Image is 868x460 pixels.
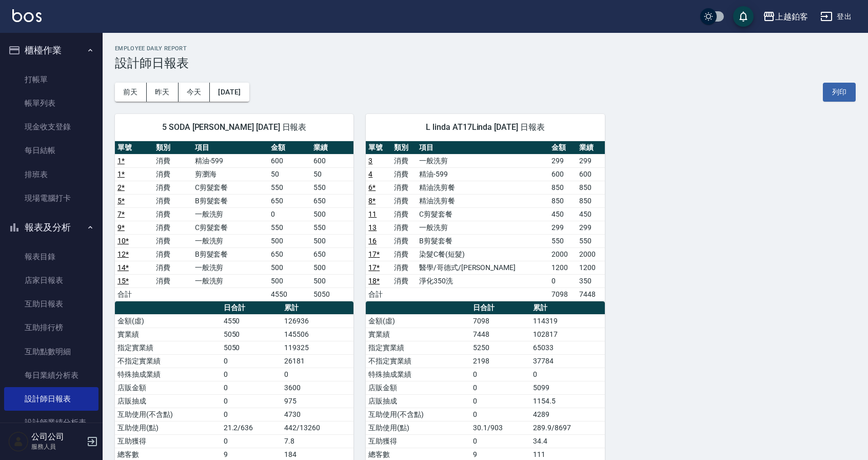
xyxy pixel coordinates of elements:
[4,387,98,411] a: 設計師日報表
[391,221,417,234] td: 消費
[391,141,417,155] th: 類別
[268,194,311,207] td: 650
[31,432,84,442] h5: 公司公司
[311,247,353,261] td: 650
[391,194,417,207] td: 消費
[311,274,353,287] td: 500
[4,91,98,115] a: 帳單列表
[470,434,530,448] td: 0
[31,442,84,451] p: 服務人員
[366,287,391,301] td: 合計
[530,381,605,394] td: 5099
[268,221,311,234] td: 550
[470,328,530,341] td: 7448
[577,194,604,207] td: 850
[366,141,391,155] th: 單號
[417,221,549,234] td: 一般洗剪
[577,154,604,167] td: 299
[311,234,353,247] td: 500
[378,122,592,132] span: L linda AT17Linda [DATE] 日報表
[221,301,282,315] th: 日合計
[549,247,577,261] td: 2000
[153,207,192,221] td: 消費
[549,261,577,274] td: 1200
[470,314,530,328] td: 7098
[311,287,353,301] td: 5050
[366,394,470,408] td: 店販抽成
[311,221,353,234] td: 550
[311,167,353,181] td: 50
[530,394,605,408] td: 1154.5
[577,181,604,194] td: 850
[153,194,192,207] td: 消費
[192,221,269,234] td: C剪髮套餐
[153,234,192,247] td: 消費
[115,56,856,70] h3: 設計師日報表
[391,274,417,287] td: 消費
[391,167,417,181] td: 消費
[282,354,353,368] td: 26181
[549,221,577,234] td: 299
[549,274,577,287] td: 0
[391,247,417,261] td: 消費
[4,163,98,186] a: 排班表
[549,154,577,167] td: 299
[153,154,192,167] td: 消費
[115,141,353,301] table: a dense table
[115,83,147,102] button: 前天
[282,368,353,381] td: 0
[153,141,192,155] th: 類別
[268,234,311,247] td: 500
[577,261,604,274] td: 1200
[577,207,604,221] td: 450
[268,141,311,155] th: 金額
[530,408,605,421] td: 4289
[115,141,153,155] th: 單號
[549,287,577,301] td: 7098
[366,314,470,328] td: 金額(虛)
[577,234,604,247] td: 550
[115,368,221,381] td: 特殊抽成業績
[470,381,530,394] td: 0
[115,314,221,328] td: 金額(虛)
[470,408,530,421] td: 0
[366,408,470,421] td: 互助使用(不含點)
[282,341,353,354] td: 119325
[4,139,98,162] a: 每日結帳
[179,83,210,102] button: 今天
[530,341,605,354] td: 65033
[268,181,311,194] td: 550
[192,261,269,274] td: 一般洗剪
[115,394,221,408] td: 店販抽成
[391,261,417,274] td: 消費
[530,314,605,328] td: 114319
[8,431,29,452] img: Person
[368,210,377,218] a: 11
[4,411,98,434] a: 設計師業績分析表
[417,207,549,221] td: C剪髮套餐
[115,287,153,301] td: 合計
[115,45,856,52] h2: Employee Daily Report
[391,181,417,194] td: 消費
[192,207,269,221] td: 一般洗剪
[153,167,192,181] td: 消費
[775,10,808,23] div: 上越鉑客
[192,234,269,247] td: 一般洗剪
[530,301,605,315] th: 累計
[366,341,470,354] td: 指定實業績
[192,247,269,261] td: B剪髮套餐
[417,154,549,167] td: 一般洗剪
[268,154,311,167] td: 600
[4,363,98,387] a: 每日業績分析表
[221,314,282,328] td: 4550
[577,274,604,287] td: 350
[368,157,372,165] a: 3
[759,6,812,27] button: 上越鉑客
[311,207,353,221] td: 500
[577,167,604,181] td: 600
[366,381,470,394] td: 店販金額
[221,408,282,421] td: 0
[221,354,282,368] td: 0
[311,154,353,167] td: 600
[282,394,353,408] td: 975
